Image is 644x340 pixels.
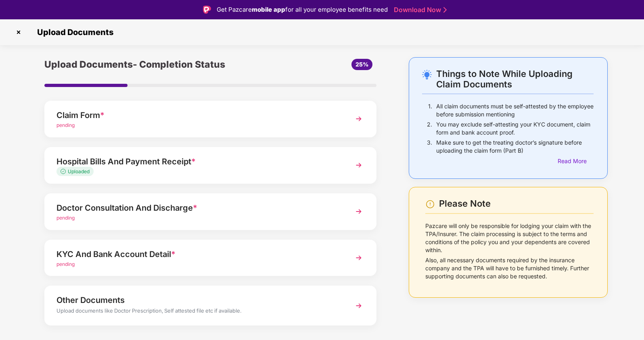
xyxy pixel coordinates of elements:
div: Claim Form [56,109,339,122]
p: 3. [427,139,432,155]
p: 2. [427,120,432,137]
span: pending [56,215,75,221]
img: svg+xml;base64,PHN2ZyBpZD0iTmV4dCIgeG1sbnM9Imh0dHA6Ly93d3cudzMub3JnLzIwMDAvc3ZnIiB3aWR0aD0iMzYiIG... [351,299,366,313]
p: You may exclude self-attesting your KYC document, claim form and bank account proof. [436,120,594,137]
span: 25% [355,61,368,68]
span: Upload Documents [29,27,117,37]
img: svg+xml;base64,PHN2ZyBpZD0iV2FybmluZ18tXzI0eDI0IiBkYXRhLW5hbWU9Ildhcm5pbmcgLSAyNHgyNCIgeG1sbnM9Im... [425,199,435,209]
p: 1. [428,102,432,118]
div: Things to Note While Uploading Claim Documents [436,68,594,89]
p: Also, all necessary documents required by the insurance company and the TPA will have to be furni... [425,256,594,280]
div: KYC And Bank Account Detail [56,248,339,261]
div: Upload documents like Doctor Prescription, Self attested file etc if available. [56,307,339,317]
div: Get Pazcare for all your employee benefits need [217,5,388,15]
img: svg+xml;base64,PHN2ZyBpZD0iTmV4dCIgeG1sbnM9Imh0dHA6Ly93d3cudzMub3JnLzIwMDAvc3ZnIiB3aWR0aD0iMzYiIG... [351,158,366,172]
p: All claim documents must be self-attested by the employee before submission mentioning [436,102,594,118]
p: Make sure to get the treating doctor’s signature before uploading the claim form (Part B) [436,139,594,155]
img: svg+xml;base64,PHN2ZyBpZD0iTmV4dCIgeG1sbnM9Imh0dHA6Ly93d3cudzMub3JnLzIwMDAvc3ZnIiB3aWR0aD0iMzYiIG... [351,204,366,219]
span: pending [56,122,75,128]
span: Uploaded [68,168,90,174]
img: Logo [203,6,211,14]
img: svg+xml;base64,PHN2ZyBpZD0iTmV4dCIgeG1sbnM9Imh0dHA6Ly93d3cudzMub3JnLzIwMDAvc3ZnIiB3aWR0aD0iMzYiIG... [351,251,366,265]
img: svg+xml;base64,PHN2ZyBpZD0iTmV4dCIgeG1sbnM9Imh0dHA6Ly93d3cudzMub3JnLzIwMDAvc3ZnIiB3aWR0aD0iMzYiIG... [351,112,366,126]
img: svg+xml;base64,PHN2ZyB4bWxucz0iaHR0cDovL3d3dy53My5vcmcvMjAwMC9zdmciIHdpZHRoPSIxMy4zMzMiIGhlaWdodD... [61,169,68,174]
img: svg+xml;base64,PHN2ZyB4bWxucz0iaHR0cDovL3d3dy53My5vcmcvMjAwMC9zdmciIHdpZHRoPSIyNC4wOTMiIGhlaWdodD... [422,70,432,79]
img: svg+xml;base64,PHN2ZyBpZD0iQ3Jvc3MtMzJ4MzIiIHhtbG5zPSJodHRwOi8vd3d3LnczLm9yZy8yMDAwL3N2ZyIgd2lkdG... [12,26,25,39]
div: Upload Documents- Completion Status [44,57,266,72]
span: pending [56,261,75,267]
a: Download Now [394,6,444,14]
p: Pazcare will only be responsible for lodging your claim with the TPA/Insurer. The claim processin... [425,222,594,254]
div: Read More [558,157,594,166]
div: Hospital Bills And Payment Receipt [56,155,339,168]
strong: mobile app [252,6,285,13]
img: Stroke [443,6,447,14]
div: Please Note [439,198,594,209]
div: Other Documents [56,294,339,307]
div: Doctor Consultation And Discharge [56,201,339,214]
